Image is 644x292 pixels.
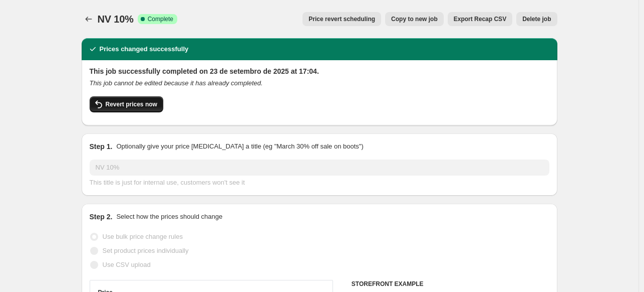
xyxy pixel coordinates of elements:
button: Export Recap CSV [448,12,512,26]
span: NV 10% [98,14,134,25]
span: Revert prices now [106,100,157,108]
h2: Step 1. [90,141,113,152]
span: Export Recap CSV [454,15,506,23]
span: Set product prices individually [103,247,189,254]
span: Delete job [522,15,551,23]
span: Complete [148,15,173,23]
i: This job cannot be edited because it has already completed. [90,79,263,87]
span: Use bulk price change rules [103,233,183,240]
button: Revert prices now [90,96,163,112]
span: Copy to new job [391,15,438,23]
p: Optionally give your price [MEDICAL_DATA] a title (eg "March 30% off sale on boots") [116,141,363,152]
h2: This job successfully completed on 23 de setembro de 2025 at 17:04. [90,66,549,76]
button: Copy to new job [385,12,444,26]
span: Price revert scheduling [308,15,375,23]
h6: STOREFRONT EXAMPLE [352,280,549,288]
input: 30% off holiday sale [90,160,549,176]
button: Price change jobs [82,12,96,26]
h2: Prices changed successfully [100,44,189,54]
button: Delete job [516,12,557,26]
span: Use CSV upload [103,261,151,268]
button: Price revert scheduling [302,12,381,26]
p: Select how the prices should change [116,212,222,222]
span: This title is just for internal use, customers won't see it [90,179,245,186]
h2: Step 2. [90,212,113,222]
